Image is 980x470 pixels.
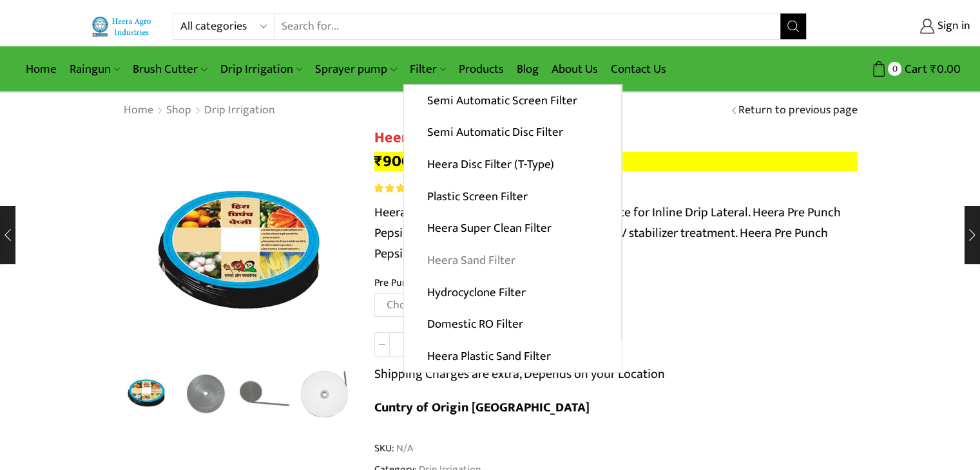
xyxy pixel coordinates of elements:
[404,117,621,149] a: Semi Automatic Disc Filter
[930,59,937,79] span: ₹
[510,54,545,84] a: Blog
[404,180,621,212] a: Plastic Screen Filter
[930,59,961,79] bdi: 0.00
[374,202,858,264] p: Heera Pre Punch Pepsi is a Low Costly substitute for Inline Drip Lateral. Heera Pre Punch Pepsi i...
[239,367,293,418] li: 3 / 5
[309,54,403,84] a: Sprayer pump
[604,54,673,84] a: Contact Us
[166,102,192,119] a: Shop
[298,367,352,418] li: 4 / 5
[120,367,173,418] li: 1 / 5
[404,245,621,277] a: Heera Sand Filter
[204,102,276,119] a: Drip Irrigation
[214,54,309,84] a: Drip Irrigation
[374,148,383,174] span: ₹
[934,18,970,35] span: Sign in
[126,54,213,84] a: Brush Cutter
[374,129,858,147] h1: Heera Pre Punch Pepsi (5 Kg Bag)
[374,276,463,290] label: Pre Punch Pepsi Size
[374,364,665,384] p: Shipping Charges are extra, Depends on your Location
[374,183,429,193] span: 7
[404,149,621,181] a: Heera Disc Filter (T-Type)
[374,183,404,193] span: Rated out of 5 based on customer ratings
[63,54,126,84] a: Raingun
[179,367,233,420] a: Ok1
[404,341,622,373] a: Heera Plastic Sand Filter
[404,212,621,245] a: Heera Super Clean Filter
[826,15,970,38] a: Sign in
[738,102,858,119] a: Return to previous page
[374,397,590,418] b: Cuntry of Origin [GEOGRAPHIC_DATA]
[275,14,781,39] input: Search for...
[123,102,276,119] nav: Breadcrumb
[19,54,63,84] a: Home
[390,332,419,357] input: Product quantity
[452,54,510,84] a: Products
[120,365,173,418] img: Heera Pre Punch Pepsi
[404,276,621,308] a: Hydrocyclone Filter
[888,62,901,75] span: 0
[404,308,621,341] a: Domestic RO Filter
[123,129,355,361] div: 1 / 5
[179,367,233,418] li: 2 / 5
[780,14,806,39] button: Search button
[404,85,621,117] a: Semi Automatic Screen Filter
[123,102,154,119] a: Home
[545,54,604,84] a: About Us
[374,148,434,174] bdi: 900.00
[298,367,352,420] a: 5
[239,367,293,420] a: 4
[403,54,452,84] a: Filter
[374,441,858,456] span: SKU:
[901,61,927,78] span: Cart
[820,57,961,81] a: 0 Cart ₹0.00
[394,441,413,456] span: N/A
[374,183,427,193] div: Rated 2.86 out of 5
